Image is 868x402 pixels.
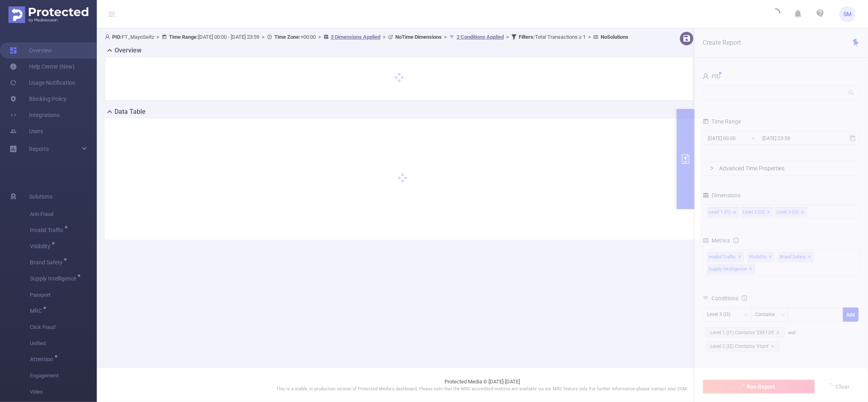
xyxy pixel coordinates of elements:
b: Time Range: [169,34,198,40]
a: Overview [10,42,52,59]
span: Visibility [30,243,53,249]
b: No Time Dimensions [395,34,442,40]
span: MRC [30,308,45,314]
span: > [154,34,162,40]
span: > [586,34,593,40]
span: Passport [30,287,97,303]
h2: Overview [115,46,142,55]
span: SM [843,6,851,22]
span: Anti-Fraud [30,206,97,222]
a: Help Center (New) [10,59,75,75]
span: Attention [30,356,56,362]
img: Protected Media [8,6,88,23]
b: PID: [112,34,122,40]
span: > [259,34,267,40]
span: Brand Safety [30,260,65,265]
span: Supply Intelligence [30,276,79,281]
span: Invalid Traffic [30,227,66,233]
u: 2 Conditions Applied [457,34,504,40]
span: Unified [30,335,97,352]
span: > [442,34,449,40]
span: Solutions [29,188,52,205]
b: Time Zone: [274,34,300,40]
a: Blocking Policy [10,91,67,107]
b: Filters : [519,34,535,40]
span: Video [30,384,97,400]
span: Click Fraud [30,319,97,335]
footer: Protected Media © [DATE]-[DATE] [97,368,868,402]
a: Reports [29,141,49,157]
h2: Data Table [115,107,146,117]
i: icon: loading [771,8,780,20]
span: FT_MayoSeitz [DATE] 00:00 - [DATE] 23:59 +00:00 [105,34,628,40]
u: 3 Dimensions Applied [331,34,380,40]
p: This is a stable, in production version of Protected Media's dashboard. Please note that the MRC ... [117,386,848,393]
a: Integrations [10,107,60,123]
i: icon: user [105,34,112,40]
span: Engagement [30,368,97,384]
span: Reports [29,146,49,152]
span: > [504,34,511,40]
span: > [316,34,323,40]
a: Users [10,123,43,139]
span: > [380,34,388,40]
span: Total Transactions ≥ 1 [519,34,586,40]
a: Usage Notification [10,75,75,91]
b: No Solutions [601,34,628,40]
